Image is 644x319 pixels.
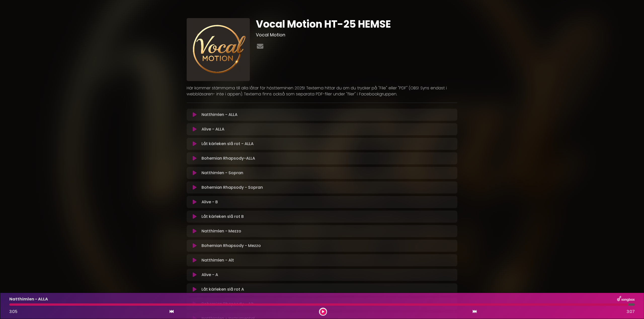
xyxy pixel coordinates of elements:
img: pGlB4Q9wSIK9SaBErEAn [187,18,250,81]
p: Natthimlen - Sopran [202,170,243,176]
img: songbox-logo-white.png [617,296,635,302]
p: Natthimlen - Mezzo [202,228,241,234]
p: Bohemian Rhapsody - Mezzo [202,243,261,249]
p: Natthimlen - Alt [202,257,234,263]
span: 3:05 [9,309,17,314]
p: Natthimlen - ALLA [9,296,48,302]
p: Bohemian Rhapsody-ALLA [202,155,255,161]
span: 3:07 [627,309,635,315]
p: Låt kärleken slå rot B [202,214,244,220]
h3: Vocal Motion [256,32,457,38]
p: Låt kärleken slå rot - ALLA [202,141,254,147]
p: Natthimlen - ALLA [202,112,237,118]
p: Alive - B [202,199,218,205]
p: Låt kärleken slå rot A [202,286,244,292]
p: Alive - ALLA [202,126,224,132]
p: Alive - A [202,272,218,278]
p: Bohemian Rhapsody - Sopran [202,184,263,190]
p: Här kommer stämmorna till alla låtar för höstterminen 2025! Texterna hittar du om du trycker på "... [187,85,457,97]
h1: Vocal Motion HT-25 HEMSE [256,18,457,30]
